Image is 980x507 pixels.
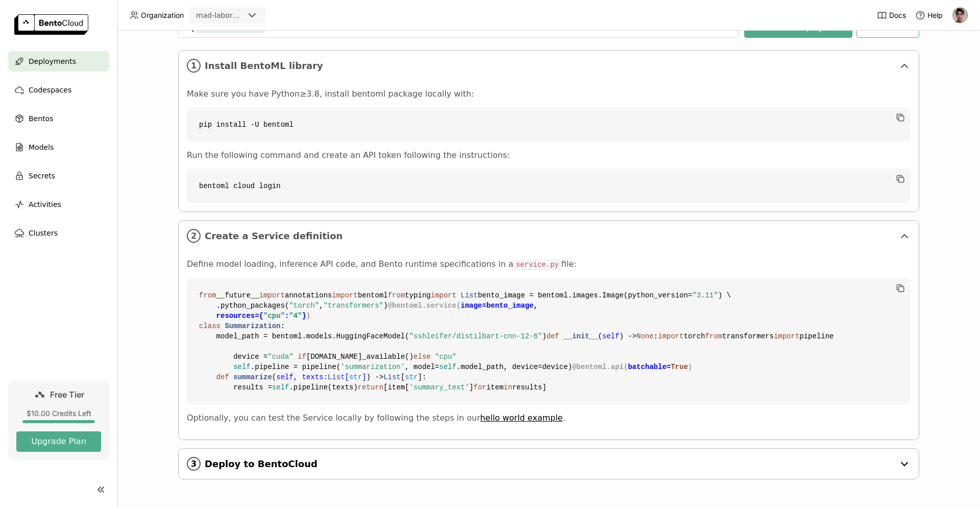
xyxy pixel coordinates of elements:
[328,373,345,381] span: List
[563,332,598,340] span: __init__
[358,383,383,391] span: return
[29,170,55,182] span: Secrets
[8,223,109,243] a: Clusters
[187,59,201,73] i: 1
[225,322,280,330] span: Summarization
[205,231,894,242] span: Create a Service definition
[671,363,688,371] span: True
[705,332,722,340] span: from
[504,383,512,391] span: in
[8,51,109,72] a: Deployments
[141,11,184,20] span: Organization
[196,10,244,20] div: mad-laboratory
[431,291,456,299] span: import
[29,198,61,211] span: Activities
[187,229,201,243] i: 2
[29,141,54,153] span: Models
[413,353,431,361] span: else
[187,89,911,99] p: Make sure you have Python≥3.8, install bentoml package locally with:
[289,302,319,310] span: "torch"
[233,363,251,371] span: self
[216,373,229,381] span: def
[409,383,470,391] span: 'summary_text'
[263,312,285,320] span: "cpu"
[461,291,478,299] span: List
[513,260,561,270] code: service.py
[349,373,362,381] span: str
[199,322,220,330] span: class
[388,291,405,299] span: from
[8,380,109,460] a: Free Tier$10.00 Credits LeftUpgrade Plan
[572,363,692,371] span: @bentoml.api( )
[187,457,201,471] i: 3
[602,332,620,340] span: self
[547,332,559,340] span: def
[383,373,401,381] span: List
[187,259,911,270] p: Define model loading, inference API code, and Bento runtime specifications in a file:
[179,221,919,251] div: 2Create a Service definition
[16,431,101,452] button: Upgrade Plan
[8,166,109,186] a: Secrets
[636,332,654,340] span: None
[474,383,486,391] span: for
[8,80,109,100] a: Codespaces
[435,353,456,361] span: "cpu"
[324,302,384,310] span: "transformers"
[480,413,563,423] a: hello world example
[658,332,683,340] span: import
[8,194,109,215] a: Activities
[205,60,894,72] span: Install BentoML library
[774,332,799,340] span: import
[298,353,306,361] span: if
[692,291,718,299] span: "3.11"
[927,11,943,20] span: Help
[187,413,911,423] p: Optionally, you can test the Service locally by following the steps in our .
[409,332,542,340] span: "sshleifer/distilbart-cnn-12-6"
[179,51,919,81] div: 1Install BentoML library
[179,449,919,479] div: 3Deploy to BentoCloud
[14,14,88,35] img: logo
[187,107,911,142] code: pip install -U bentoml
[259,291,285,299] span: import
[187,150,911,160] p: Run the following command and create an API token following the instructions:
[29,55,76,67] span: Deployments
[50,389,84,400] span: Free Tier
[187,278,911,405] code: __future__ annotations bentoml typing bento_image = bentoml.images.Image(python_version= ) \ .pyt...
[289,312,302,320] span: "4"
[340,363,405,371] span: 'summarization'
[8,108,109,129] a: Bentos
[276,373,366,381] span: self, texts: [ ]
[952,8,968,23] img: Syafiq Kamarul Azman
[915,10,943,20] div: Help
[245,11,246,21] input: Selected mad-laboratory.
[628,363,688,371] span: batchable=
[8,137,109,157] a: Models
[29,227,58,239] span: Clusters
[233,373,272,381] span: summarize
[29,112,53,125] span: Bentos
[332,291,357,299] span: import
[405,373,418,381] span: str
[889,11,906,20] span: Docs
[272,383,289,391] span: self
[877,10,906,20] a: Docs
[187,169,911,203] code: bentoml cloud login
[199,291,216,299] span: from
[267,353,293,361] span: "cuda"
[439,363,457,371] span: self
[16,409,101,418] div: $10.00 Credits Left
[29,84,71,96] span: Codespaces
[205,458,894,470] span: Deploy to BentoCloud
